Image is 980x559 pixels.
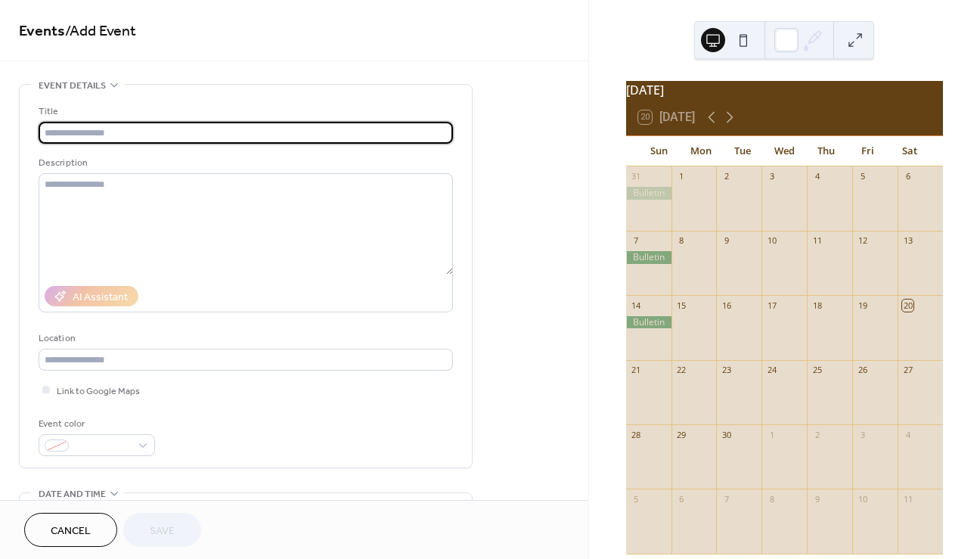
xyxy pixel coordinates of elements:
div: 15 [676,300,687,311]
span: Link to Google Maps [57,384,140,399]
button: Cancel [24,513,117,547]
div: 20 [902,300,913,311]
div: 21 [631,365,642,376]
div: 5 [857,171,868,182]
div: 4 [811,171,823,182]
div: Sat [889,136,931,166]
div: 3 [766,171,777,182]
div: 26 [857,365,868,376]
div: Description [39,155,450,171]
div: 9 [721,235,732,247]
div: 6 [902,171,913,182]
div: Sun [638,136,680,166]
span: Cancel [51,523,91,539]
div: 9 [811,493,823,505]
div: 14 [631,300,642,311]
div: Mon [680,136,721,166]
div: 23 [721,365,732,376]
div: 19 [857,300,868,311]
div: Tue [721,136,763,166]
span: Event details [39,78,106,94]
div: Wed [764,136,805,166]
div: Bulletin [626,187,671,200]
div: 27 [902,365,913,376]
div: 10 [857,493,868,505]
div: 22 [676,365,687,376]
div: Fri [847,136,889,166]
div: 8 [676,235,687,247]
div: 2 [721,171,732,182]
div: 12 [857,235,868,247]
div: Location [39,331,450,346]
div: 13 [902,235,913,247]
div: Bulletin [626,316,671,329]
div: 17 [766,300,777,311]
a: Events [19,17,65,46]
div: Thu [805,136,847,166]
div: 30 [721,429,732,440]
div: 18 [811,300,823,311]
div: 6 [676,493,687,505]
div: [DATE] [626,81,943,99]
div: 25 [811,365,823,376]
div: 29 [676,429,687,440]
div: 7 [631,235,642,247]
div: Event color [39,416,152,432]
div: 3 [857,429,868,440]
div: 7 [721,493,732,505]
div: Bulletin [626,251,671,264]
div: 28 [631,429,642,440]
div: 10 [766,235,777,247]
div: 4 [902,429,913,440]
span: Date and time [39,486,106,502]
div: 16 [721,300,732,311]
div: 8 [766,493,777,505]
div: 2 [811,429,823,440]
div: 5 [631,493,642,505]
div: 1 [766,429,777,440]
div: 31 [631,171,642,182]
div: 24 [766,365,777,376]
div: Title [39,104,450,120]
div: 1 [676,171,687,182]
div: 11 [902,493,913,505]
span: / Add Event [65,17,136,46]
div: 11 [811,235,823,247]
